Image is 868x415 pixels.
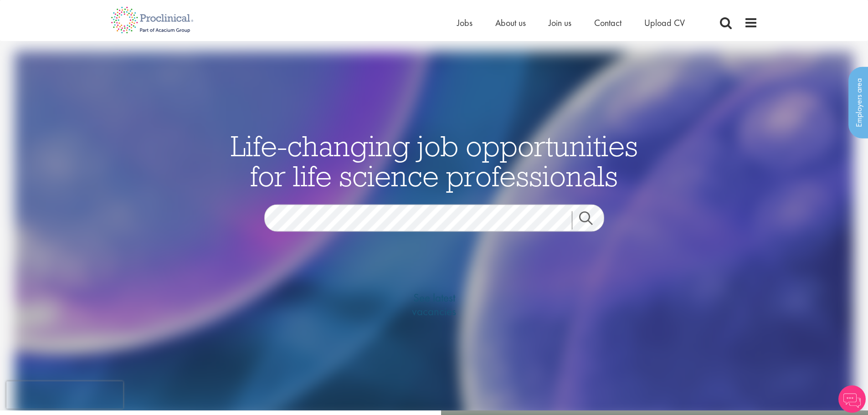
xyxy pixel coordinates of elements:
[231,128,638,194] span: Life-changing job opportunities for life science professionals
[6,381,123,409] iframe: reCAPTCHA
[572,211,611,230] a: Job search submit button
[644,17,685,29] a: Upload CV
[389,255,480,355] a: See latestvacancies
[389,291,480,318] span: See latest vacancies
[457,17,473,29] a: Jobs
[838,385,866,413] img: Chatbot
[594,17,621,29] a: Contact
[495,17,526,29] a: About us
[549,17,571,29] a: Join us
